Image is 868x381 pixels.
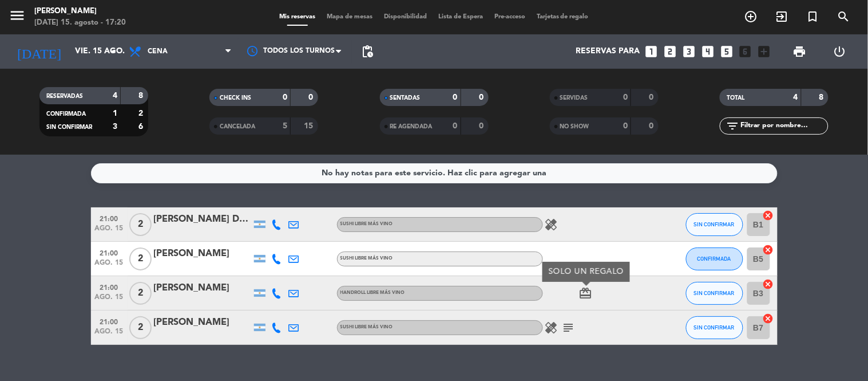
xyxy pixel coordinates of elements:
i: subject [562,321,576,335]
span: SIN CONFIRMAR [694,221,735,227]
strong: 8 [138,92,145,100]
div: No hay notas para este servicio. Haz clic para agregar una [322,167,546,180]
button: CONFIRMADA [686,248,743,270]
span: SENTADAS [390,95,421,101]
strong: 6 [138,123,145,131]
i: looks_one [644,44,659,59]
strong: 5 [283,122,287,130]
span: SERVIDAS [560,95,588,101]
span: 21:00 [95,246,124,259]
i: looks_4 [700,44,715,59]
span: SUSHI LIBRE MÁS VINO [340,222,393,226]
strong: 0 [283,93,287,101]
div: [DATE] 15. agosto - 17:20 [34,17,126,29]
span: ago. 15 [95,225,124,238]
span: 21:00 [95,280,124,293]
span: ago. 15 [95,328,124,341]
span: SIN CONFIRMAR [694,290,735,296]
span: 2 [129,282,152,305]
i: looks_3 [681,44,696,59]
i: search [837,10,851,23]
div: LOG OUT [820,34,859,69]
span: print [793,45,807,58]
i: healing [545,321,558,335]
i: turned_in_not [806,10,820,23]
i: card_giftcard [579,286,593,300]
i: exit_to_app [775,10,789,23]
strong: 2 [138,109,145,117]
strong: 0 [623,122,628,130]
strong: 0 [453,122,458,130]
span: CANCELADA [220,124,255,129]
strong: 3 [113,123,117,131]
span: Mis reservas [274,14,321,20]
span: CHECK INS [220,95,251,101]
input: Filtrar por nombre... [739,120,828,132]
i: filter_list [726,119,739,133]
span: RE AGENDADA [390,124,433,129]
span: CONFIRMADA [697,256,731,262]
span: SIN CONFIRMAR [694,324,735,331]
button: menu [9,7,26,28]
span: pending_actions [360,45,374,58]
span: NO SHOW [560,124,589,129]
span: ago. 15 [95,259,124,272]
div: SOLO UN REGALO [542,262,630,282]
span: Lista de Espera [433,14,489,20]
button: SIN CONFIRMAR [686,213,743,236]
i: arrow_drop_down [106,45,120,58]
strong: 0 [479,93,486,101]
span: HANDROLL LIBRE MÁS VINO [340,290,405,295]
i: [DATE] [9,39,69,64]
i: add_box [757,44,772,59]
strong: 0 [649,93,656,101]
strong: 0 [623,93,628,101]
i: cancel [763,244,774,256]
strong: 0 [649,122,656,130]
span: ago. 15 [95,293,124,307]
strong: 8 [819,93,826,101]
i: menu [9,7,26,24]
i: cancel [763,278,774,290]
span: 21:00 [95,211,124,225]
span: Pre-acceso [489,14,531,20]
span: SUSHI LIBRE MÁS VINO [340,325,393,329]
span: Cena [148,48,168,56]
span: TOTAL [727,95,744,101]
div: [PERSON_NAME] [154,315,251,330]
span: CONFIRMADA [46,111,86,117]
button: SIN CONFIRMAR [686,316,743,339]
i: cancel [763,313,774,324]
strong: 1 [113,109,117,117]
i: looks_two [663,44,677,59]
span: RESERVADAS [46,93,83,99]
span: SUSHI LIBRE MÁS VINO [340,256,393,261]
div: [PERSON_NAME] [34,6,126,17]
i: looks_5 [719,44,734,59]
strong: 0 [309,93,316,101]
i: power_settings_new [833,45,846,58]
div: [PERSON_NAME] Do [PERSON_NAME] [154,212,251,227]
span: 2 [129,248,152,270]
span: 2 [129,316,152,339]
i: cancel [763,210,774,221]
span: Mapa de mesas [321,14,378,20]
strong: 0 [479,122,486,130]
div: [PERSON_NAME] [154,246,251,261]
span: SIN CONFIRMAR [46,124,92,130]
i: healing [545,218,558,231]
span: Tarjetas de regalo [531,14,594,20]
span: 21:00 [95,315,124,328]
i: looks_6 [738,44,753,59]
strong: 0 [453,93,458,101]
span: Reservas para [576,47,640,56]
i: add_circle_outline [744,10,758,23]
strong: 15 [304,122,316,130]
div: [PERSON_NAME] [154,281,251,296]
strong: 4 [113,92,117,100]
strong: 4 [794,93,798,101]
span: Disponibilidad [378,14,433,20]
button: SIN CONFIRMAR [686,282,743,305]
span: 2 [129,213,152,236]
